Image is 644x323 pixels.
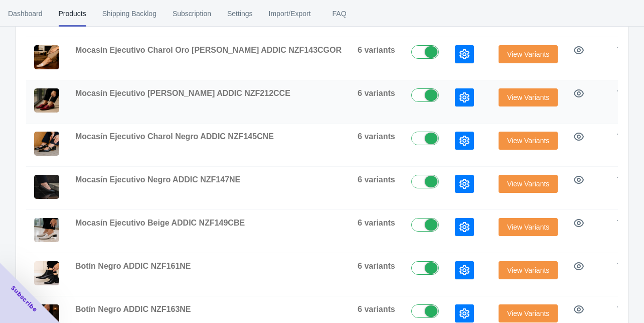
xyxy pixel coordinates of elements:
[507,266,549,274] span: View Variants
[75,175,240,184] span: Mocasín Ejecutivo Negro ADDIC NZF147NE
[358,46,395,54] span: 6 variants
[9,284,39,314] span: Subscribe
[75,305,191,313] span: Botín Negro ADDIC NZF163NE
[499,218,558,236] button: View Variants
[75,262,191,270] span: Botín Negro ADDIC NZF161NE
[358,219,395,227] span: 6 variants
[499,88,558,106] button: View Variants
[34,261,59,285] img: NZF161NE.png
[499,132,558,150] button: View Variants
[507,180,549,188] span: View Variants
[358,89,395,97] span: 6 variants
[227,1,253,27] span: Settings
[34,132,59,156] img: NZF145CNE_2.png
[75,46,342,54] span: Mocasín Ejecutivo Charol Oro [PERSON_NAME] ADDIC NZF143CGOR
[507,137,549,145] span: View Variants
[507,309,549,317] span: View Variants
[499,45,558,63] button: View Variants
[327,1,352,27] span: FAQ
[358,175,395,184] span: 6 variants
[59,1,86,27] span: Products
[34,175,59,199] img: NZF147NE.png
[34,88,59,113] img: NZF212CCE_2.png
[358,305,395,313] span: 6 variants
[507,223,549,231] span: View Variants
[499,304,558,322] button: View Variants
[507,50,549,58] span: View Variants
[499,175,558,193] button: View Variants
[358,262,395,270] span: 6 variants
[34,45,59,69] img: NZF143CGOR_1.png
[34,218,59,242] img: NZF149CBE_1.png
[173,1,211,27] span: Subscription
[507,93,549,101] span: View Variants
[75,219,245,227] span: Mocasín Ejecutivo Beige ADDIC NZF149CBE
[499,261,558,279] button: View Variants
[75,89,290,97] span: Mocasín Ejecutivo [PERSON_NAME] ADDIC NZF212CCE
[8,1,43,27] span: Dashboard
[269,1,311,27] span: Import/Export
[358,132,395,141] span: 6 variants
[75,132,274,141] span: Mocasín Ejecutivo Charol Negro ADDIC NZF145CNE
[102,1,156,27] span: Shipping Backlog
